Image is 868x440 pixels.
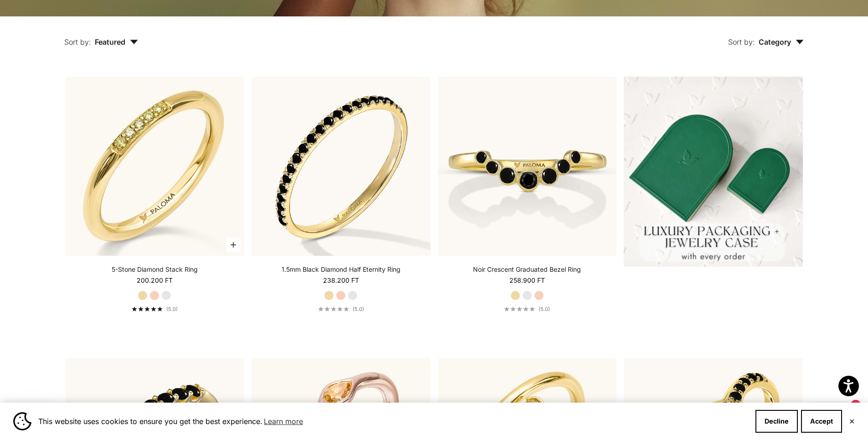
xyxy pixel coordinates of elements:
[137,276,173,285] sale-price: 200.200 Ft
[38,414,748,428] span: This website uses cookies to ensure you get the best experience.
[112,265,198,274] a: 5-Stone Diamond Stack Ring
[318,306,349,311] div: 5.0 out of 5.0 stars
[473,265,581,274] a: Noir Crescent Graduated Bezel Ring
[65,77,244,256] a: #YellowGold #RoseGold #WhiteGold
[504,306,535,311] div: 5.0 out of 5.0 stars
[252,77,431,256] img: #YellowGold
[849,419,855,424] button: Close
[755,410,798,433] button: Decline
[539,306,550,312] span: (5.0)
[95,37,138,47] span: Featured
[323,276,359,285] sale-price: 238.200 Ft
[504,306,550,312] a: 5.0 out of 5.0 stars(5.0)
[13,412,31,430] img: Cookie banner
[509,276,545,285] sale-price: 258.900 Ft
[318,306,364,312] a: 5.0 out of 5.0 stars(5.0)
[282,265,401,274] a: 1.5mm Black Diamond Half Eternity Ring
[43,16,159,55] button: Sort by: Featured
[132,306,178,312] a: 5.0 out of 5.0 stars(5.0)
[728,37,755,47] span: Sort by:
[707,16,825,55] button: Sort by: Category
[759,37,804,47] span: Category
[624,77,803,267] img: 1_efe35f54-c1b6-4cae-852f-b2bb124dc37f.png
[801,410,842,433] button: Accept
[262,414,304,428] a: Learn more
[132,306,163,311] div: 5.0 out of 5.0 stars
[65,77,244,256] img: #YellowGold
[166,306,178,312] span: (5.0)
[438,77,617,256] img: #YellowGold
[353,306,364,312] span: (5.0)
[64,37,91,47] span: Sort by:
